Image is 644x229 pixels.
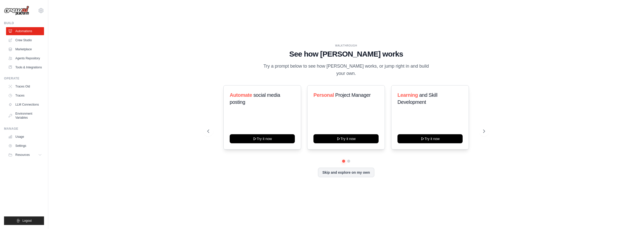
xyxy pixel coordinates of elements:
[22,219,32,223] span: Logout
[207,44,485,48] div: WALKTHROUGH
[397,92,418,98] span: Learning
[6,110,44,122] a: Environment Variables
[6,45,44,53] a: Marketplace
[313,92,334,98] span: Personal
[6,63,44,71] a: Tools & Integrations
[6,142,44,150] a: Settings
[6,133,44,141] a: Usage
[6,151,44,159] button: Resources
[6,27,44,35] a: Automations
[6,91,44,100] a: Traces
[6,82,44,90] a: Traces Old
[335,92,371,98] span: Project Manager
[6,54,44,62] a: Agents Repository
[4,21,44,25] div: Build
[397,134,463,143] button: Try it now
[6,101,44,109] a: LLM Connections
[262,63,431,77] p: Try a prompt below to see how [PERSON_NAME] works, or jump right in and build your own.
[4,76,44,80] div: Operate
[4,216,44,225] button: Logout
[230,92,252,98] span: Automate
[4,6,29,16] img: Logo
[313,134,379,143] button: Try it now
[6,36,44,44] a: Crew Studio
[397,92,437,105] span: and Skill Development
[318,168,374,177] button: Skip and explore on my own
[4,127,44,131] div: Manage
[15,153,30,157] span: Resources
[230,92,280,105] span: social media posting
[207,50,485,59] h1: See how [PERSON_NAME] works
[230,134,295,143] button: Try it now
